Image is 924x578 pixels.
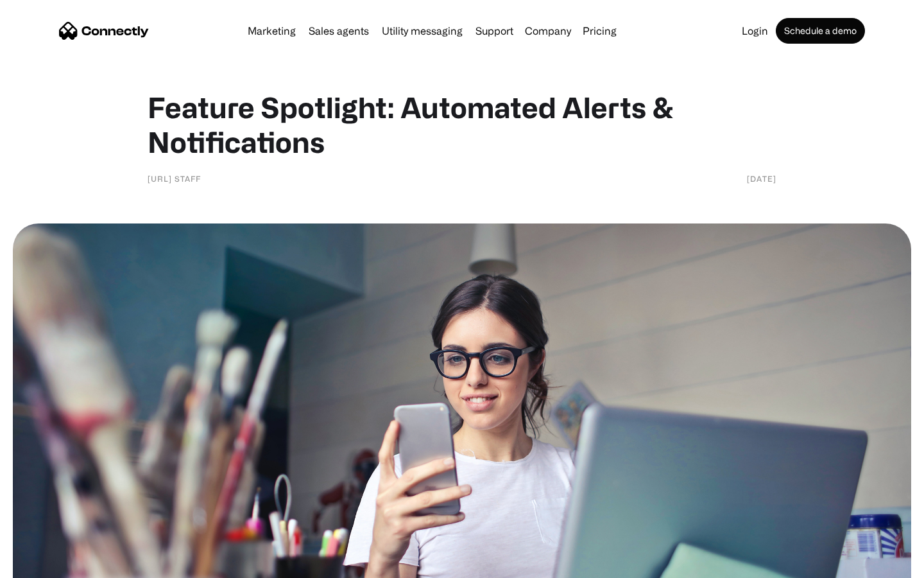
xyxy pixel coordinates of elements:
aside: Language selected: English [13,556,77,574]
a: Pricing [577,26,622,36]
a: Marketing [243,26,301,36]
ul: Language list [26,556,77,574]
a: Support [470,26,518,36]
a: Login [737,26,773,36]
a: Utility messaging [377,26,468,36]
div: Company [525,22,571,40]
a: Schedule a demo [776,18,865,44]
div: [URL] staff [148,172,201,185]
h1: Feature Spotlight: Automated Alerts & Notifications [148,90,776,159]
div: [DATE] [747,172,776,185]
a: Sales agents [304,26,374,36]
